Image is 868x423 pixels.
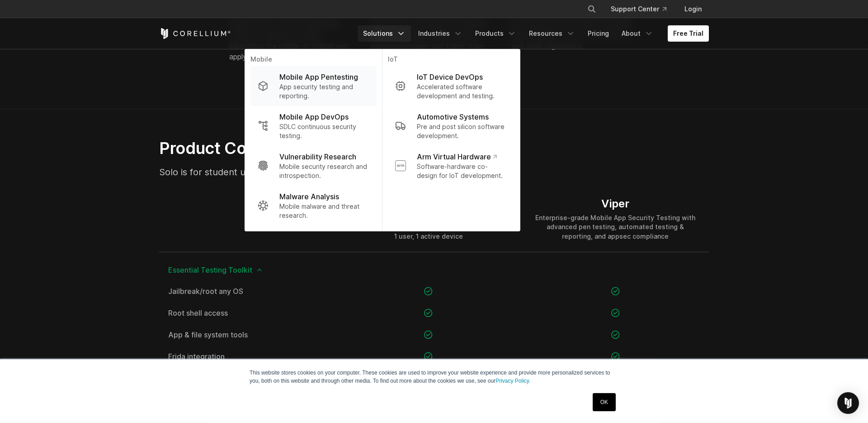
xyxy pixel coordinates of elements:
[388,146,514,186] a: Arm Virtual Hardware Software-hardware co-design for IoT development.
[388,66,514,106] a: IoT Device DevOps Accelerated software development and testing.
[358,25,709,42] div: Navigation Menu
[159,138,317,158] span: Product Comparison
[358,25,411,42] a: Solutions
[417,162,507,180] p: Software-hardware co-design for IoT development.
[250,55,377,66] p: Mobile
[531,213,700,240] div: Enterprise-grade Mobile App Security Testing with advanced pen testing, automated testing & repor...
[250,106,377,146] a: Mobile App DevOps SDLC continuous security testing.
[582,25,614,42] a: Pricing
[159,167,429,178] span: Solo is for student users only. Enterprises should visit
[250,186,377,226] a: Malware Analysis Mobile malware and threat research.
[279,122,369,140] p: SDLC continuous security testing.
[837,392,859,414] div: Open Intercom Messenger
[168,309,326,317] a: Root shell access
[168,331,326,338] a: App & file system tools
[413,25,468,42] a: Industries
[576,1,709,17] div: Navigation Menu
[417,82,507,101] p: Accelerated software development and testing.
[168,353,326,360] a: Frida integration
[168,266,700,274] span: Essential Testing Toolkit
[388,55,514,66] p: IoT
[279,151,356,162] p: Vulnerability Research
[279,191,339,202] p: Malware Analysis
[279,202,369,220] p: Mobile malware and threat research.
[417,151,497,162] p: Arm Virtual Hardware
[495,378,530,384] a: Privacy Policy.
[388,106,514,146] a: Automotive Systems Pre and post silicon software development.
[584,1,600,17] button: Search
[250,146,377,186] a: Vulnerability Research Mobile security research and introspection.
[524,25,580,42] a: Resources
[250,66,377,106] a: Mobile App Pentesting App security testing and reporting.
[417,122,507,140] p: Pre and post silicon software development.
[279,82,369,101] p: App security testing and reporting.
[668,25,709,42] a: Free Trial
[279,111,349,122] p: Mobile App DevOps
[616,25,659,42] a: About
[168,288,326,295] a: Jailbreak/root any OS
[593,393,616,411] a: OK
[604,1,674,17] a: Support Center
[677,1,709,17] a: Login
[531,197,700,211] div: Viper
[279,72,358,82] p: Mobile App Pentesting
[279,162,369,180] p: Mobile security research and introspection.
[417,111,489,122] p: Automotive Systems
[159,28,231,39] a: Corellium Home
[470,25,522,42] a: Products
[250,369,618,385] p: This website stores cookies on your computer. These cookies are used to improve your website expe...
[417,72,483,82] p: IoT Device DevOps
